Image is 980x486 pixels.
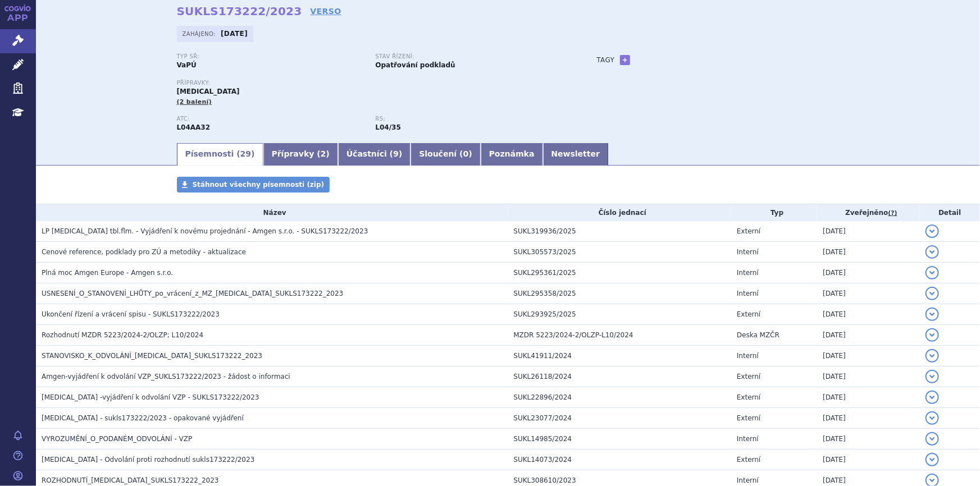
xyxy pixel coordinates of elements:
[177,123,211,131] strong: APREMILAST
[543,143,609,166] a: Newsletter
[737,414,760,422] span: Externí
[817,221,919,242] td: [DATE]
[597,53,615,67] h3: Tagy
[737,373,760,380] span: Externí
[926,391,939,404] button: detail
[926,453,939,466] button: detail
[926,224,939,238] button: detail
[263,143,338,166] a: Přípravky (2)
[817,346,919,366] td: [DATE]
[177,177,330,192] a: Stáhnout všechny písemnosti (zip)
[737,310,760,318] span: Externí
[36,204,508,221] th: Název
[42,476,219,484] span: ROZHODNUTÍ_OTEZLA_SUKLS173222_2023
[926,328,939,342] button: detail
[508,429,732,450] td: SUKL14985/2024
[508,221,732,242] td: SUKL319936/2025
[817,408,919,429] td: [DATE]
[926,411,939,425] button: detail
[817,429,919,450] td: [DATE]
[737,331,780,339] span: Deska MZČR
[376,116,563,122] p: RS:
[177,116,364,122] p: ATC:
[508,366,732,387] td: SUKL26118/2024
[926,432,939,446] button: detail
[926,370,939,383] button: detail
[376,53,563,60] p: Stav řízení:
[42,310,220,318] span: Ukončení řízení a vrácení spisu - SUKLS173222/2023
[737,393,760,401] span: Externí
[177,53,364,60] p: Typ SŘ:
[177,4,302,18] strong: SUKLS173222/2023
[926,287,939,300] button: detail
[817,204,919,221] th: Zveřejněno
[888,209,897,217] abbr: (?)
[737,435,759,443] span: Interní
[310,6,341,17] a: VERSO
[463,149,469,158] span: 0
[321,149,326,158] span: 2
[508,283,732,304] td: SUKL295358/2025
[481,143,543,166] a: Poznámka
[42,269,173,277] span: Plná moc Amgen Europe - Amgen s.r.o.
[737,248,759,256] span: Interní
[737,352,759,360] span: Interní
[817,242,919,263] td: [DATE]
[817,283,919,304] td: [DATE]
[177,61,197,69] strong: VaPÚ
[926,349,939,363] button: detail
[817,366,919,387] td: [DATE]
[42,373,290,380] span: Amgen-vyjádření k odvolání VZP_SUKLS173222/2023 - žádost o informaci
[42,331,203,339] span: Rozhodnutí MZDR 5223/2024-2/OLZP; L10/2024
[508,450,732,470] td: SUKL14073/2024
[393,149,399,158] span: 9
[508,387,732,408] td: SUKL22896/2024
[177,88,240,95] span: [MEDICAL_DATA]
[42,248,246,256] span: Cenové reference, podklady pro ZÚ a metodiky - aktualizace
[376,61,455,69] strong: Opatřování podkladů
[926,245,939,259] button: detail
[221,30,248,38] strong: [DATE]
[737,227,760,235] span: Externí
[376,123,401,131] strong: apremilast
[338,143,411,166] a: Účastníci (9)
[183,29,218,38] span: Zahájeno:
[42,414,244,422] span: Otezla - sukls173222/2023 - opakované vyjádření
[737,456,760,464] span: Externí
[926,266,939,279] button: detail
[411,143,480,166] a: Sloučení (0)
[920,204,980,221] th: Detail
[737,290,759,297] span: Interní
[817,263,919,283] td: [DATE]
[42,456,254,464] span: OTEZLA - Odvolání proti rozhodnutí sukls173222/2023
[817,325,919,346] td: [DATE]
[508,263,732,283] td: SUKL295361/2025
[193,181,325,189] span: Stáhnout všechny písemnosti (zip)
[177,98,212,106] span: (2 balení)
[737,269,759,277] span: Interní
[737,476,759,484] span: Interní
[177,80,575,86] p: Přípravky:
[508,408,732,429] td: SUKL23077/2024
[508,325,732,346] td: MZDR 5223/2024-2/OLZP-L10/2024
[731,204,817,221] th: Typ
[42,352,262,360] span: STANOVISKO_K_ODVOLÁNÍ_OTEZLA_SUKLS173222_2023
[42,435,192,443] span: VYROZUMĚNÍ_O_PODANÉM_ODVOLÁNÍ - VZP
[240,149,251,158] span: 29
[177,143,263,166] a: Písemnosti (29)
[817,450,919,470] td: [DATE]
[508,204,732,221] th: Číslo jednací
[42,290,343,297] span: USNESENÍ_O_STANOVENÍ_LHŮTY_po_vrácení_z_MZ_OTEZLA_SUKLS173222_2023
[42,393,259,401] span: OTEZLA -vyjádření k odvolání VZP - SUKLS173222/2023
[508,346,732,366] td: SUKL41911/2024
[620,55,630,65] a: +
[817,387,919,408] td: [DATE]
[42,227,368,235] span: LP OTEZLA tbl.flm. - Vyjádření k novému projednání - Amgen s.r.o. - SUKLS173222/2023
[508,304,732,325] td: SUKL293925/2025
[926,308,939,321] button: detail
[817,304,919,325] td: [DATE]
[508,242,732,263] td: SUKL305573/2025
